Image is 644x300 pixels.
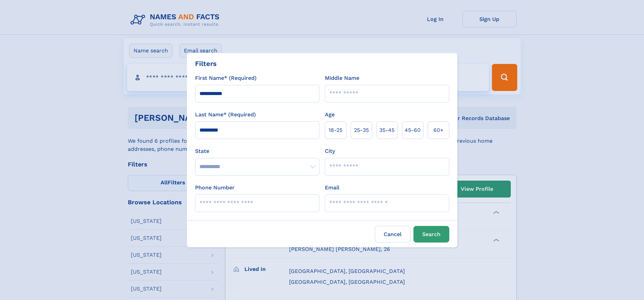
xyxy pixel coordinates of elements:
[325,74,359,82] label: Middle Name
[405,126,421,134] span: 45‑60
[433,126,444,134] span: 60+
[195,184,235,192] label: Phone Number
[325,184,339,192] label: Email
[329,126,342,134] span: 18‑25
[354,126,369,134] span: 25‑35
[325,147,335,155] label: City
[195,147,319,155] label: State
[379,126,395,134] span: 35‑45
[195,74,257,82] label: First Name* (Required)
[195,59,217,69] div: Filters
[375,226,411,243] label: Cancel
[195,111,256,119] label: Last Name* (Required)
[325,111,335,119] label: Age
[413,226,449,243] button: Search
